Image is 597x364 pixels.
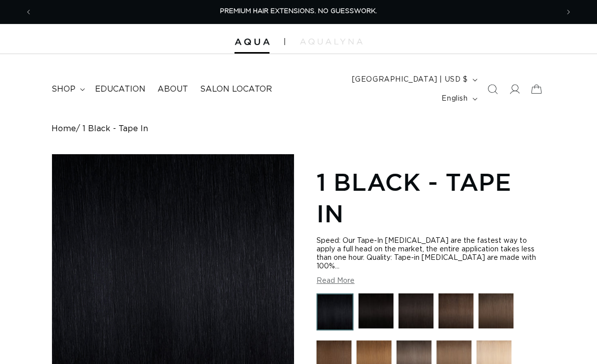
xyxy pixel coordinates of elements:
[300,39,362,45] img: aqualyna.com
[82,124,148,134] span: 1 Black - Tape In
[316,277,354,285] button: Read More
[358,293,393,328] img: 1N Natural Black - Tape In
[478,293,513,335] a: 4AB Medium Ash Brown - Hand Tied Weft
[435,89,481,108] button: English
[157,84,188,95] span: About
[438,293,473,335] a: 2 Dark Brown - Tape In
[17,3,39,22] button: Previous announcement
[316,293,353,330] img: 1 Black - Tape In
[316,293,353,335] a: 1 Black - Tape In
[352,75,468,85] span: [GEOGRAPHIC_DATA] | USD $
[89,78,151,101] a: Education
[51,124,545,134] nav: breadcrumbs
[398,293,433,328] img: 1B Soft Black - Tape In
[557,3,579,22] button: Next announcement
[478,293,513,328] img: 4AB Medium Ash Brown - Hand Tied Weft
[200,84,272,95] span: Salon Locator
[234,39,269,46] img: Aqua Hair Extensions
[95,84,145,95] span: Education
[51,84,75,95] span: shop
[151,78,194,101] a: About
[346,70,481,89] button: [GEOGRAPHIC_DATA] | USD $
[220,8,377,15] span: PREMIUM HAIR EXTENSIONS. NO GUESSWORK.
[194,78,278,101] a: Salon Locator
[481,78,503,100] summary: Search
[438,293,473,328] img: 2 Dark Brown - Tape In
[316,237,545,271] div: Speed: Our Tape-In [MEDICAL_DATA] are the fastest way to apply a full head on the market, the ent...
[358,293,393,335] a: 1N Natural Black - Tape In
[51,124,76,134] a: Home
[45,78,89,101] summary: shop
[441,94,467,104] span: English
[316,166,545,229] h1: 1 Black - Tape In
[398,293,433,335] a: 1B Soft Black - Tape In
